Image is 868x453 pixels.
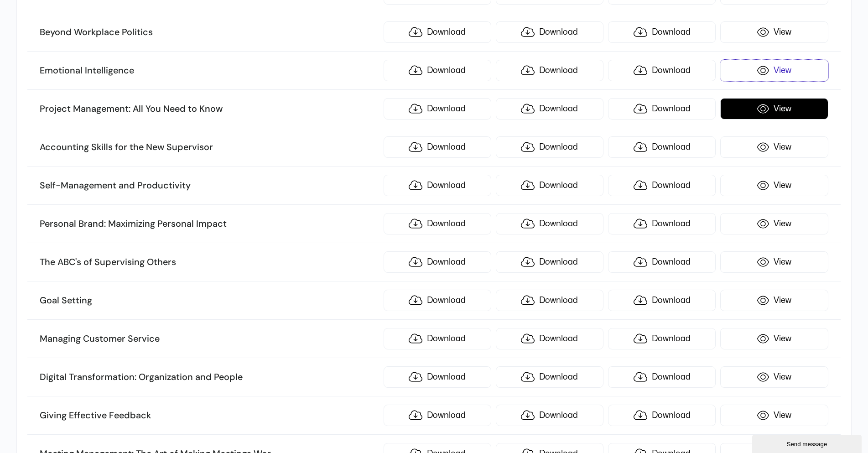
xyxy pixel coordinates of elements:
a: Download [384,366,491,388]
a: Download [496,21,603,43]
a: View [720,328,828,349]
a: Download [608,251,716,273]
iframe: chat widget [752,433,863,453]
a: Download [384,60,491,81]
a: Download [608,328,716,349]
a: Download [384,175,491,196]
a: Download [608,60,716,81]
h3: The ABC's of Supervising Others [40,256,379,268]
a: Download [496,98,603,120]
a: Download [496,328,603,349]
a: Download [384,136,491,158]
h3: Emotional Intelligence [40,65,379,77]
a: View [720,175,828,196]
a: View [720,98,828,120]
h3: Accounting Skills for the New Supervisor [40,141,379,153]
a: View [720,60,828,81]
a: Download [496,251,603,273]
a: View [720,251,828,273]
a: Download [384,251,491,273]
h3: Beyond Workplace Politics [40,26,379,38]
a: Download [384,328,491,349]
a: Download [496,290,603,311]
a: Download [608,175,716,196]
a: Download [384,213,491,234]
h3: Self-Management and Productivity [40,180,379,192]
a: View [720,366,828,388]
a: View [720,213,828,234]
a: Download [496,175,603,196]
a: View [720,21,828,43]
a: View [720,405,828,426]
h3: Managing Customer Service [40,333,379,345]
a: Download [384,98,491,120]
a: Download [384,21,491,43]
a: Download [384,405,491,426]
a: Download [608,136,716,158]
a: Download [496,213,603,234]
a: Download [608,290,716,311]
a: Download [384,290,491,311]
a: Download [496,405,603,426]
a: Download [496,60,603,81]
h3: Goal Setting [40,295,379,307]
h3: Project Management: All You Need to Know [40,103,379,115]
h3: Personal Brand: Maximizing Personal Impact [40,218,379,230]
a: Download [608,21,716,43]
a: Download [496,136,603,158]
h3: Giving Effective Feedback [40,410,379,422]
a: Download [496,366,603,388]
a: View [720,136,828,158]
h3: Digital Transformation: Organization and People [40,371,379,383]
a: Download [608,405,716,426]
a: Download [608,213,716,234]
a: View [720,290,828,311]
a: Download [608,366,716,388]
a: Download [608,98,716,120]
